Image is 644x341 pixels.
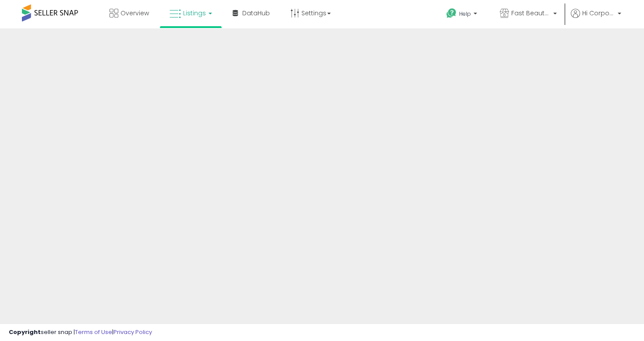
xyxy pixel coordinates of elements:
span: DataHub [242,9,270,17]
span: Fast Beauty ([GEOGRAPHIC_DATA]) [511,9,551,17]
a: Hi Corporate [571,9,621,28]
a: Privacy Policy [113,328,152,336]
a: Help [439,1,486,28]
span: Help [459,10,471,17]
strong: Copyright [9,328,41,336]
span: Listings [183,9,206,17]
a: Terms of Use [75,328,112,336]
span: Hi Corporate [582,9,615,17]
span: Overview [120,9,149,17]
i: Get Help [446,8,457,19]
div: seller snap | | [9,328,152,337]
